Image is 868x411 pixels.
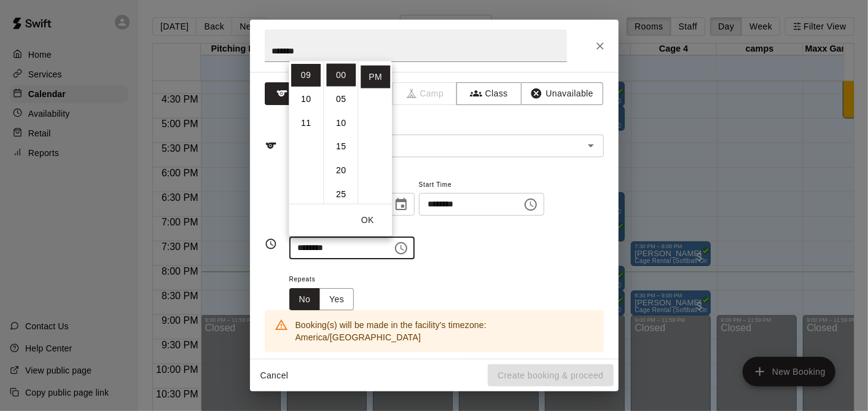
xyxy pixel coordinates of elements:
[295,314,594,348] div: Booking(s) will be made in the facility's timezone: America/[GEOGRAPHIC_DATA]
[255,364,294,387] button: Cancel
[361,41,390,64] li: AM
[582,137,600,154] button: Open
[419,177,544,194] span: Start Time
[589,35,611,57] button: Close
[393,82,458,105] span: Camps can only be created in the Services page
[521,82,603,105] button: Unavailable
[319,288,354,311] button: Yes
[289,61,323,203] ul: Select hours
[265,238,277,250] svg: Timing
[326,159,356,182] li: 20 minutes
[291,63,321,86] li: 9 hours
[326,87,356,110] li: 5 minutes
[326,183,356,206] li: 25 minutes
[326,135,356,158] li: 15 minutes
[518,192,543,217] button: Choose time, selected time is 8:30 PM
[289,288,354,311] div: outlined button group
[265,82,329,105] button: Rental
[326,63,356,86] li: 0 minutes
[265,139,277,152] svg: Service
[348,209,387,232] button: OK
[361,65,390,88] li: PM
[291,39,321,62] li: 8 hours
[291,111,321,134] li: 11 hours
[323,61,358,203] ul: Select minutes
[389,192,413,217] button: Choose date, selected date is Aug 21, 2025
[389,236,413,260] button: Choose time, selected time is 9:00 PM
[289,272,364,288] span: Repeats
[289,288,321,311] button: No
[358,61,392,203] ul: Select meridiem
[326,111,356,134] li: 10 minutes
[291,87,321,110] li: 10 hours
[456,82,521,105] button: Class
